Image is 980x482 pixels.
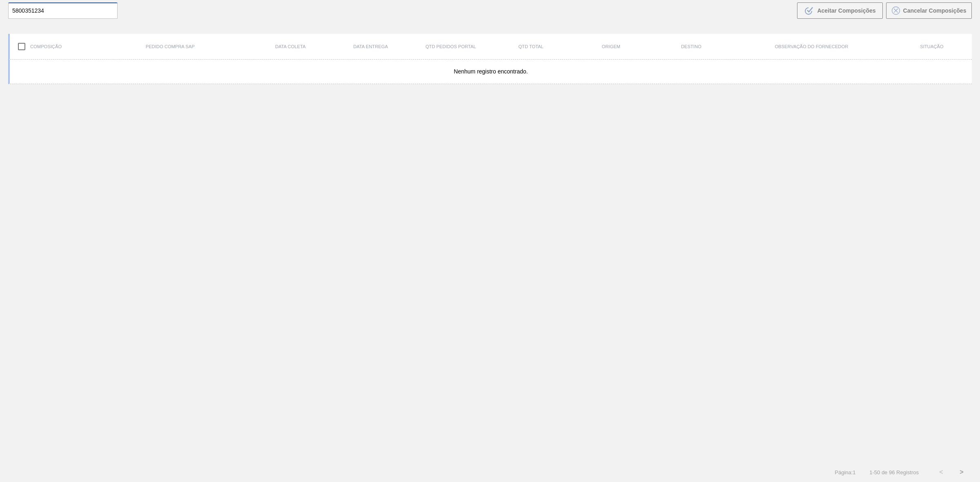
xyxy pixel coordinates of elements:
[886,2,972,19] button: Cancelar Composições
[250,44,330,49] div: Data coleta
[411,44,491,49] div: Qtd Pedidos Portal
[454,68,528,75] span: Nenhum registro encontrado.
[892,44,972,49] div: Situação
[90,44,250,49] div: Pedido Compra SAP
[835,469,855,475] span: Página : 1
[868,469,919,475] span: 1 - 50 de 96 Registros
[651,44,731,49] div: Destino
[10,38,90,55] div: Composição
[817,7,875,14] span: Aceitar Composições
[731,44,892,49] div: Observação do Fornecedor
[571,44,651,49] div: Origem
[491,44,571,49] div: Qtd Total
[903,7,967,14] span: Cancelar Composições
[330,44,410,49] div: Data entrega
[797,2,883,19] button: Aceitar Composições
